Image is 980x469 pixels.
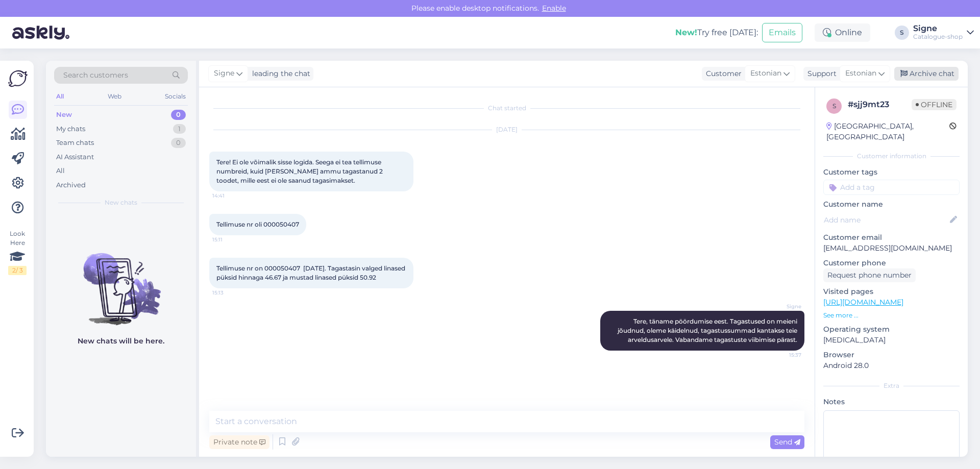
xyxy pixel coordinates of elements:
[8,229,27,275] div: Look Here
[163,90,188,103] div: Socials
[8,69,28,88] img: Askly Logo
[702,68,742,79] div: Customer
[823,232,960,243] p: Customer email
[216,264,407,281] span: Tellimuse nr on 000050407 [DATE]. Tagastasin valged linased püksid hinnaga 46.67 ja mustad linase...
[54,90,66,103] div: All
[823,243,960,254] p: [EMAIL_ADDRESS][DOMAIN_NAME]
[823,311,960,320] p: See more ...
[618,317,799,343] span: Tere, täname pöördumise eest. Tagastused on meieni jõudnud, oleme käidelnud, tagastussummad kanta...
[895,26,909,40] div: S
[171,138,186,148] div: 0
[56,180,86,190] div: Archived
[823,258,960,268] p: Customer phone
[823,268,916,282] div: Request phone number
[209,104,804,113] div: Chat started
[913,33,963,41] div: Catalogue-shop
[539,4,569,13] span: Enable
[216,158,384,184] span: Tere! Ei ole võimalik sisse logida. Seega ei tea tellimuse numbreid, kuid [PERSON_NAME] ammu taga...
[803,68,837,79] div: Support
[826,121,949,142] div: [GEOGRAPHIC_DATA], [GEOGRAPHIC_DATA]
[63,70,128,81] span: Search customers
[823,180,960,195] input: Add a tag
[78,336,164,347] p: New chats will be here.
[824,214,948,226] input: Add name
[763,351,801,359] span: 15:37
[173,124,186,134] div: 1
[774,437,800,447] span: Send
[46,235,196,327] img: No chats
[823,397,960,407] p: Notes
[675,28,697,37] b: New!
[212,236,251,243] span: 15:11
[675,27,758,39] div: Try free [DATE]:
[815,23,870,42] div: Online
[913,24,963,33] div: Signe
[823,298,903,307] a: [URL][DOMAIN_NAME]
[763,303,801,310] span: Signe
[823,381,960,390] div: Extra
[56,124,85,134] div: My chats
[248,68,310,79] div: leading the chat
[209,125,804,134] div: [DATE]
[212,192,251,200] span: 14:41
[913,24,974,41] a: SigneCatalogue-shop
[212,289,251,297] span: 15:13
[823,152,960,161] div: Customer information
[823,324,960,335] p: Operating system
[894,67,959,81] div: Archive chat
[823,360,960,371] p: Android 28.0
[845,68,876,79] span: Estonian
[823,335,960,345] p: [MEDICAL_DATA]
[214,68,234,79] span: Signe
[56,138,94,148] div: Team chats
[56,166,65,176] div: All
[750,68,781,79] span: Estonian
[106,90,124,103] div: Web
[832,102,836,110] span: s
[848,98,912,111] div: # sjj9mt23
[56,152,94,162] div: AI Assistant
[823,286,960,297] p: Visited pages
[823,199,960,210] p: Customer name
[209,435,269,449] div: Private note
[823,167,960,178] p: Customer tags
[56,110,72,120] div: New
[105,198,137,207] span: New chats
[216,220,299,228] span: Tellimuse nr oli 000050407
[912,99,957,110] span: Offline
[762,23,802,42] button: Emails
[8,266,27,275] div: 2 / 3
[823,350,960,360] p: Browser
[171,110,186,120] div: 0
